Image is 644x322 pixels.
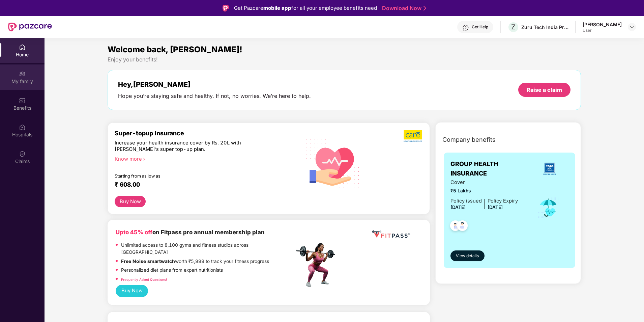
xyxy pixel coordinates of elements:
[116,285,148,297] button: Buy Now
[450,250,485,261] button: View details
[108,56,581,63] div: Enjoy your benefits!
[118,92,311,100] div: Hope you’re staying safe and healthy. If not, no worries. We’re here to help.
[115,140,265,153] div: Increase your health insurance cover by Rs. 20L with [PERSON_NAME]’s super top-up plan.
[115,156,290,161] div: Know more
[423,5,426,12] img: Stroke
[115,196,146,208] button: Buy Now
[521,24,568,30] div: Zuru Tech India Private Limited
[121,259,175,264] strong: Free Noise smartwatch
[456,253,479,259] span: View details
[294,241,341,289] img: fpp.png
[121,277,167,281] a: Frequently Asked Questions!
[450,205,466,210] span: [DATE]
[450,197,482,205] div: Policy issued
[19,124,26,131] img: svg+xml;base64,PHN2ZyBpZD0iSG9zcGl0YWxzIiB4bWxucz0iaHR0cDovL3d3dy53My5vcmcvMjAwMC9zdmciIHdpZHRoPS...
[450,159,531,179] span: GROUP HEALTH INSURANCE
[540,160,559,178] img: insurerLogo
[450,187,518,195] span: ₹5 Lakhs
[118,80,311,88] div: Hey, [PERSON_NAME]
[108,45,242,54] span: Welcome back, [PERSON_NAME]!
[472,24,488,30] div: Get Help
[371,228,411,240] img: fppp.png
[629,24,635,30] img: svg+xml;base64,PHN2ZyBpZD0iRHJvcGRvd24tMzJ4MzIiIHhtbG5zPSJodHRwOi8vd3d3LnczLm9yZy8yMDAwL3N2ZyIgd2...
[19,151,26,157] img: svg+xml;base64,PHN2ZyBpZD0iQ2xhaW0iIHhtbG5zPSJodHRwOi8vd3d3LnczLm9yZy8yMDAwL3N2ZyIgd2lkdGg9IjIwIi...
[116,229,265,236] b: on Fitpass pro annual membership plan
[583,21,622,28] div: [PERSON_NAME]
[537,196,559,219] img: icon
[454,218,471,235] img: svg+xml;base64,PHN2ZyB4bWxucz0iaHR0cDovL3d3dy53My5vcmcvMjAwMC9zdmciIHdpZHRoPSI0OC45NDMiIGhlaWdodD...
[223,5,229,11] img: Logo
[115,181,288,189] div: ₹ 608.00
[511,23,516,31] span: Z
[121,242,294,256] p: Unlimited access to 8,100 gyms and fitness studios across [GEOGRAPHIC_DATA]
[382,5,424,12] a: Download Now
[442,135,496,144] span: Company benefits
[115,130,294,137] div: Super-topup Insurance
[301,130,365,195] img: svg+xml;base64,PHN2ZyB4bWxucz0iaHR0cDovL3d3dy53My5vcmcvMjAwMC9zdmciIHhtbG5zOnhsaW5rPSJodHRwOi8vd3...
[19,71,26,77] img: svg+xml;base64,PHN2ZyB3aWR0aD0iMjAiIGhlaWdodD0iMjAiIHZpZXdCb3g9IjAgMCAyMCAyMCIgZmlsbD0ibm9uZSIgeG...
[115,173,266,178] div: Starting from as low as
[121,267,223,274] p: Personalized diet plans from expert nutritionists
[527,86,562,93] div: Raise a claim
[488,197,518,205] div: Policy Expiry
[488,205,503,210] span: [DATE]
[462,24,469,31] img: svg+xml;base64,PHN2ZyBpZD0iSGVscC0zMngzMiIgeG1sbnM9Imh0dHA6Ly93d3cudzMub3JnLzIwMDAvc3ZnIiB3aWR0aD...
[263,5,291,11] strong: mobile app
[142,157,146,161] span: right
[404,130,423,142] img: b5dec4f62d2307b9de63beb79f102df3.png
[583,28,622,33] div: User
[121,258,269,265] p: worth ₹5,999 to track your fitness progress
[447,218,464,235] img: svg+xml;base64,PHN2ZyB4bWxucz0iaHR0cDovL3d3dy53My5vcmcvMjAwMC9zdmciIHdpZHRoPSI0OC45NDMiIGhlaWdodD...
[116,229,152,236] b: Upto 45% off
[19,97,26,104] img: svg+xml;base64,PHN2ZyBpZD0iQmVuZWZpdHMiIHhtbG5zPSJodHRwOi8vd3d3LnczLm9yZy8yMDAwL3N2ZyIgd2lkdGg9Ij...
[19,44,26,51] img: svg+xml;base64,PHN2ZyBpZD0iSG9tZSIgeG1sbnM9Imh0dHA6Ly93d3cudzMub3JnLzIwMDAvc3ZnIiB3aWR0aD0iMjAiIG...
[234,4,377,12] div: Get Pazcare for all your employee benefits need
[8,23,52,31] img: New Pazcare Logo
[450,179,518,186] span: Cover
